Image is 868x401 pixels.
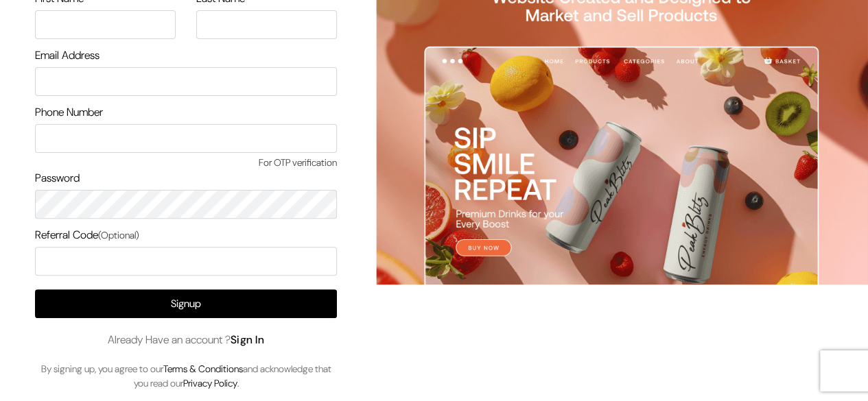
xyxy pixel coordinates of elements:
[35,170,80,186] label: Password
[35,47,99,64] label: Email Address
[35,362,337,391] p: By signing up, you agree to our and acknowledge that you read our .
[183,377,237,389] a: Privacy Policy
[35,227,139,243] label: Referral Code
[98,229,139,241] span: (Optional)
[108,332,265,348] span: Already Have an account ?
[35,156,337,170] span: For OTP verification
[35,289,337,318] button: Signup
[163,363,243,375] a: Terms & Conditions
[231,332,265,347] a: Sign In
[35,104,103,121] label: Phone Number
